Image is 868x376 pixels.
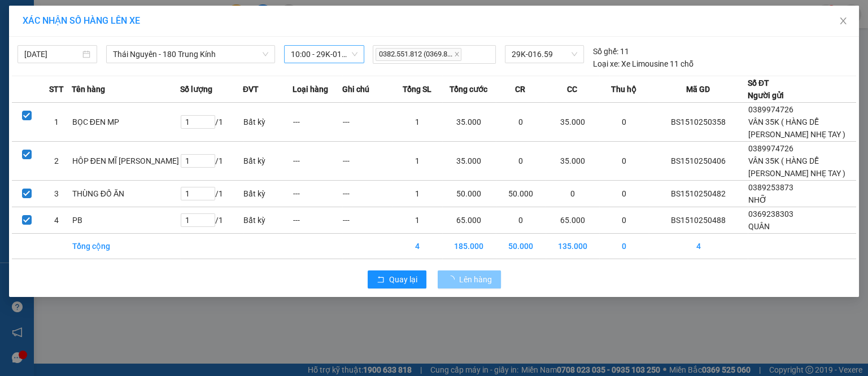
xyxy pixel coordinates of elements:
td: 185.000 [442,234,496,259]
td: --- [293,142,342,181]
td: --- [342,142,392,181]
td: 35.000 [442,142,496,181]
td: 2 [42,142,72,181]
div: Xe Limousine 11 chỗ [593,58,693,70]
span: 0369238303 [748,209,793,218]
span: Tên hàng [72,83,105,95]
td: BS1510250358 [649,103,748,142]
td: --- [293,103,342,142]
td: 0 [496,142,546,181]
td: 1 [392,181,442,207]
td: BS1510250406 [649,142,748,181]
span: close [454,51,460,57]
td: 35.000 [442,103,496,142]
td: --- [342,103,392,142]
span: 29K-016.59 [512,46,577,63]
td: PB [72,207,180,234]
td: --- [293,181,342,207]
td: 65.000 [546,207,599,234]
button: Lên hàng [438,270,501,288]
input: 15/10/2025 [24,48,80,60]
td: 1 [42,103,72,142]
td: / 1 [180,142,243,181]
td: / 1 [180,181,243,207]
td: 50.000 [496,234,546,259]
span: CC [567,83,577,95]
div: Số ĐT Người gửi [748,77,784,102]
td: 4 [42,207,72,234]
span: STT [49,83,64,95]
span: 0389974726 [748,105,793,114]
span: rollback [377,276,385,285]
span: close [839,16,848,25]
td: Bất kỳ [243,181,293,207]
span: CR [515,83,525,95]
td: 65.000 [442,207,496,234]
span: 10:00 - 29K-016.59 [291,46,357,63]
td: BỌC ĐEN MP [72,103,180,142]
td: Tổng cộng [72,234,180,259]
td: 3 [42,181,72,207]
span: Mã GD [686,83,710,95]
td: / 1 [180,207,243,234]
span: down [262,51,269,58]
span: Quay lại [389,273,417,286]
button: rollbackQuay lại [368,270,426,288]
td: 0 [496,103,546,142]
td: 0 [496,207,546,234]
td: / 1 [180,103,243,142]
td: 50.000 [496,181,546,207]
td: 35.000 [546,103,599,142]
span: Tổng cước [450,83,487,95]
td: 1 [392,142,442,181]
td: 0 [599,234,649,259]
span: Tổng SL [402,83,431,95]
div: 11 [593,45,629,58]
td: BS1510250482 [649,181,748,207]
td: 50.000 [442,181,496,207]
button: Close [827,6,859,37]
span: NHỠ [748,195,767,204]
span: VÂN 35K ( HÀNG DỄ [PERSON_NAME] NHẸ TAY ) [748,156,845,178]
span: ĐVT [243,83,259,95]
td: 1 [392,103,442,142]
td: 0 [599,142,649,181]
span: Số lượng [180,83,212,95]
td: Bất kỳ [243,142,293,181]
td: THÙNG ĐỒ ĂN [72,181,180,207]
span: loading [447,276,459,283]
td: Bất kỳ [243,207,293,234]
td: --- [342,181,392,207]
td: Bất kỳ [243,103,293,142]
span: 0389974726 [748,144,793,153]
span: Thái Nguyên - 180 Trung Kính [113,46,268,63]
td: --- [293,207,342,234]
td: HÔP ĐEN MĨ [PERSON_NAME] [72,142,180,181]
span: Số ghế: [593,45,618,58]
span: 0382.551.812 (0369.8... [376,48,461,61]
td: BS1510250488 [649,207,748,234]
span: Lên hàng [459,273,492,286]
td: 135.000 [546,234,599,259]
span: Ghi chú [342,83,369,95]
td: 0 [546,181,599,207]
td: --- [342,207,392,234]
td: 0 [599,207,649,234]
td: 0 [599,181,649,207]
td: 4 [392,234,442,259]
span: Loại hàng [293,83,328,95]
td: 1 [392,207,442,234]
span: VÂN 35K ( HÀNG DỄ [PERSON_NAME] NHẸ TAY ) [748,117,845,139]
span: Loại xe: [593,58,620,70]
span: QUÂN [748,222,770,231]
span: 0389253873 [748,183,793,192]
td: 0 [599,103,649,142]
span: Thu hộ [611,83,636,95]
td: 35.000 [546,142,599,181]
td: 4 [649,234,748,259]
span: XÁC NHẬN SỐ HÀNG LÊN XE [23,15,140,26]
